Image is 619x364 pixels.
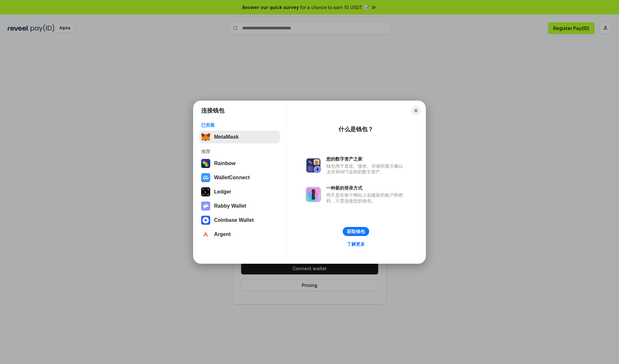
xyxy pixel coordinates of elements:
[214,217,254,223] div: Coinbase Wallet
[199,171,280,184] button: WalletConnect
[306,158,321,173] img: svg+xml,%3Csvg%20xmlns%3D%22http%3A%2F%2Fwww.w3.org%2F2000%2Fsvg%22%20fill%3D%22none%22%20viewBox...
[326,185,406,191] div: 一种新的登录方式
[326,156,406,162] div: 您的数字资产之家
[199,131,280,143] button: MetaMask
[201,202,210,211] img: svg+xml,%3Csvg%20xmlns%3D%22http%3A%2F%2Fwww.w3.org%2F2000%2Fsvg%22%20fill%3D%22none%22%20viewBox...
[339,125,373,133] div: 什么是钱包？
[201,216,210,225] img: svg+xml,%3Csvg%20width%3D%2228%22%20height%3D%2228%22%20viewBox%3D%220%200%2028%2028%22%20fill%3D...
[199,157,280,170] button: Rainbow
[201,159,210,168] img: svg+xml,%3Csvg%20width%3D%22120%22%20height%3D%22120%22%20viewBox%3D%220%200%20120%20120%22%20fil...
[199,200,280,212] button: Rabby Wallet
[201,122,278,128] div: 已安装
[411,106,420,115] button: Close
[199,214,280,227] button: Coinbase Wallet
[201,187,210,196] img: svg+xml,%3Csvg%20xmlns%3D%22http%3A%2F%2Fwww.w3.org%2F2000%2Fsvg%22%20width%3D%2228%22%20height%3...
[214,175,250,181] div: WalletConnect
[347,241,365,247] div: 了解更多
[343,227,369,236] button: 获取钱包
[201,173,210,182] img: svg+xml,%3Csvg%20width%3D%2228%22%20height%3D%2228%22%20viewBox%3D%220%200%2028%2028%22%20fill%3D...
[214,134,239,140] div: MetaMask
[326,192,406,204] div: 而不是在每个网站上创建新的账户和密码，只需连接您的钱包。
[214,189,231,195] div: Ledger
[214,231,231,237] div: Argent
[201,107,224,114] h1: 连接钱包
[306,187,321,202] img: svg+xml,%3Csvg%20xmlns%3D%22http%3A%2F%2Fwww.w3.org%2F2000%2Fsvg%22%20fill%3D%22none%22%20viewBox...
[201,149,278,154] div: 推荐
[199,185,280,198] button: Ledger
[199,228,280,241] button: Argent
[214,161,236,166] div: Rainbow
[201,133,210,142] img: svg+xml,%3Csvg%20fill%3D%22none%22%20height%3D%2233%22%20viewBox%3D%220%200%2035%2033%22%20width%...
[343,240,369,248] a: 了解更多
[326,163,406,175] div: 钱包用于发送、接收、存储和显示像以太坊和NFT这样的数字资产。
[214,203,246,209] div: Rabby Wallet
[201,230,210,239] img: svg+xml,%3Csvg%20width%3D%2228%22%20height%3D%2228%22%20viewBox%3D%220%200%2028%2028%22%20fill%3D...
[347,229,365,234] div: 获取钱包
